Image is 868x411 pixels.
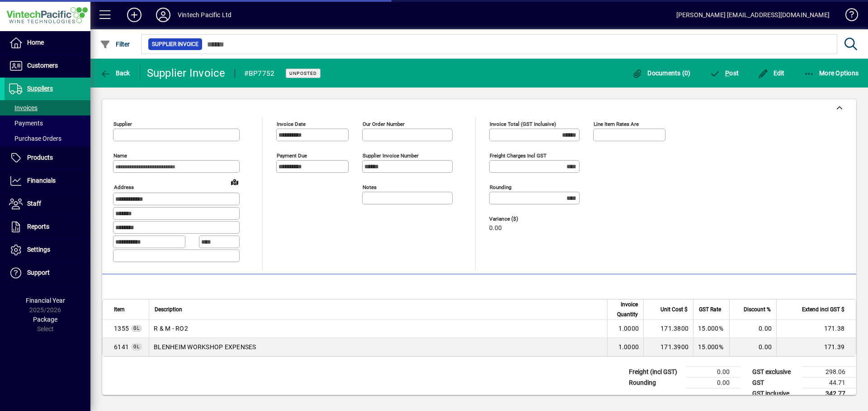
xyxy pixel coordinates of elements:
button: Post [708,65,741,81]
span: Invoice Quantity [613,300,638,319]
span: GST Rate [699,305,721,314]
button: Documents (0) [630,65,693,81]
mat-label: Name [113,152,127,159]
span: Products [27,154,53,161]
td: 342.77 [802,388,856,399]
button: Filter [98,36,132,52]
mat-label: Line item rates are [594,121,639,127]
button: Add [120,7,149,23]
td: 0.00 [686,377,741,388]
td: Freight (incl GST) [624,366,686,377]
td: 171.39 [776,338,856,356]
span: Reports [27,223,49,230]
a: Knowledge Base [839,2,857,31]
span: BLENHEIM WORKSHOP EXPENSES [114,342,129,351]
span: Financial Year [26,297,65,304]
span: GL [133,326,140,331]
td: GST [748,377,802,388]
span: Variance ($) [489,216,543,222]
a: Settings [5,239,90,261]
td: 171.38 [776,320,856,338]
span: Back [100,69,130,77]
span: Supplier Invoice [152,40,198,49]
mat-label: Invoice date [277,121,306,127]
mat-label: Our order number [363,121,405,127]
span: Package [33,316,57,323]
td: R & M - RO2 [149,320,607,338]
div: Vintech Pacific Ltd [178,8,231,22]
div: Supplier Invoice [147,66,226,80]
a: Staff [5,193,90,215]
div: #BP7752 [244,66,275,81]
span: Description [155,305,182,314]
span: Unit Cost $ [660,305,688,314]
span: Discount % [744,305,771,314]
span: More Options [804,69,859,77]
td: 0.00 [686,366,741,377]
td: BLENHEIM WORKSHOP EXPENSES [149,338,607,356]
button: More Options [802,65,861,81]
mat-label: Supplier [113,121,132,127]
span: Financials [27,177,56,184]
a: Reports [5,216,90,238]
button: Profile [149,7,178,23]
td: 0.00 [729,320,776,338]
span: Support [27,269,50,276]
a: View on map [227,175,242,189]
span: Extend incl GST $ [802,305,844,314]
a: Payments [5,115,90,131]
a: Support [5,262,90,284]
mat-label: Rounding [490,184,511,190]
a: Products [5,147,90,169]
span: 0.00 [489,225,502,232]
span: Item [114,305,125,314]
td: 44.71 [802,377,856,388]
td: 15.000% [693,320,729,338]
td: 171.3800 [643,320,693,338]
mat-label: Notes [363,184,377,190]
td: 0.00 [729,338,776,356]
app-page-header-button: Back [90,65,140,81]
span: Unposted [289,70,317,76]
button: Back [98,65,132,81]
span: Invoices [9,104,38,111]
span: Staff [27,200,41,207]
span: Edit [758,69,785,77]
a: Customers [5,55,90,77]
div: [PERSON_NAME] [EMAIL_ADDRESS][DOMAIN_NAME] [676,8,830,22]
span: Settings [27,246,50,253]
span: Purchase Orders [9,135,61,142]
mat-label: Payment due [277,152,307,159]
span: Payments [9,120,43,127]
td: Rounding [624,377,686,388]
a: Invoices [5,100,90,115]
span: ost [710,69,739,77]
span: P [725,69,729,77]
td: 1.0000 [607,320,643,338]
span: Filter [100,41,130,48]
span: Suppliers [27,85,53,92]
a: Home [5,32,90,54]
td: 171.3900 [643,338,693,356]
span: GL [133,344,140,349]
mat-label: Supplier invoice number [363,152,419,159]
span: Documents (0) [632,69,691,77]
mat-label: Freight charges incl GST [490,152,547,159]
td: 1.0000 [607,338,643,356]
td: GST inclusive [748,388,802,399]
a: Purchase Orders [5,131,90,146]
button: Edit [755,65,787,81]
mat-label: Invoice Total (GST inclusive) [490,121,556,127]
span: Home [27,39,44,46]
span: R & M - RO2 [114,324,129,333]
span: Customers [27,62,58,69]
td: 15.000% [693,338,729,356]
td: GST exclusive [748,366,802,377]
td: 298.06 [802,366,856,377]
a: Financials [5,170,90,192]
